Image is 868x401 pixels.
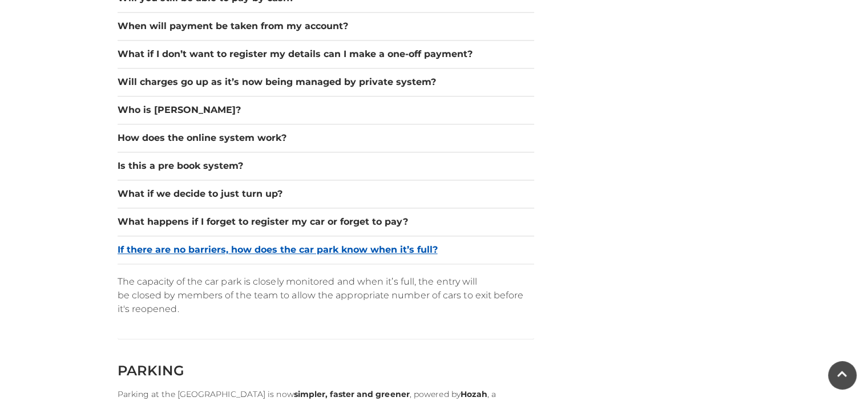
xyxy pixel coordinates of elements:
strong: Hozah [461,389,487,399]
button: When will payment be taken from my account? [118,19,534,33]
button: If there are no barriers, how does the car park know when it’s full? [118,243,534,257]
strong: simpler, faster and greener [294,389,410,399]
h2: PARKING [118,362,534,379]
button: What if I don’t want to register my details can I make a one-off payment? [118,47,534,61]
button: Will charges go up as it’s now being managed by private system? [118,75,534,89]
button: What if we decide to just turn up? [118,187,534,201]
button: Is this a pre book system? [118,159,534,173]
p: The capacity of the car park is closely monitored and when it’s full, the entry will be closed by... [118,275,534,316]
button: How does the online system work? [118,131,534,145]
button: What happens if I forget to register my car or forget to pay? [118,215,534,229]
button: Who is [PERSON_NAME]? [118,103,534,117]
